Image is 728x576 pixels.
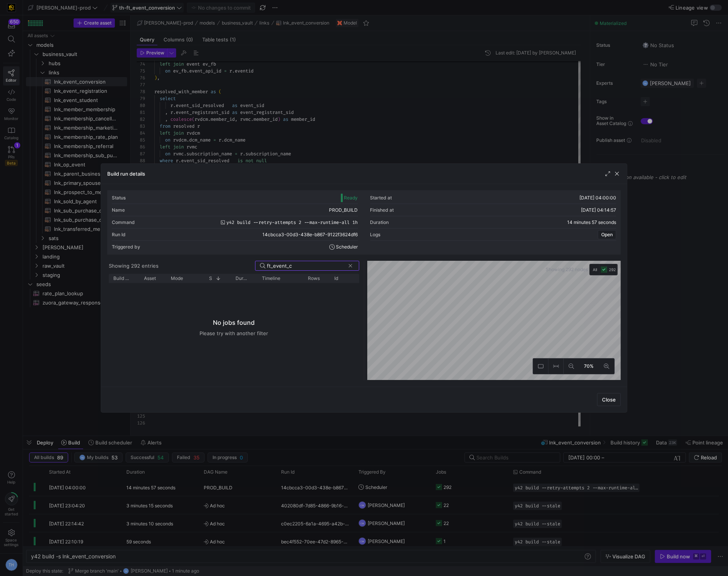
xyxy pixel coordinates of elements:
span: All [593,267,597,273]
input: Search [267,263,345,269]
span: Id [334,276,338,281]
div: Triggered by [112,244,140,250]
button: Open [598,230,616,239]
div: Logs [370,232,381,237]
div: Finished at [370,207,394,213]
div: Duration [370,220,389,225]
button: Close [597,393,621,406]
span: Rows [308,276,320,281]
y42-duration: 14 minutes 57 seconds [567,220,616,225]
div: Command [112,220,135,225]
span: Ready [344,195,358,201]
span: Timeline [262,276,280,281]
div: Status [112,195,126,201]
div: Started at [370,195,392,201]
h3: Build run details [107,171,145,177]
span: [DATE] 04:14:57 [581,207,616,213]
span: [DATE] 04:00:00 [579,195,616,201]
span: Showing 292 nodes [546,267,589,272]
span: Open [601,232,613,237]
span: y42 build --retry-attempts 2 --max-runtime-all 1h [227,220,358,225]
button: 70% [579,359,599,374]
span: PROD_BUILD [329,207,358,213]
span: 70% [583,362,595,370]
div: Showing 292 entries [109,263,159,269]
span: Mode [171,276,183,281]
span: Build status [113,276,129,281]
span: Close [602,397,616,403]
span: 292 [609,267,616,272]
div: Run Id [112,232,126,237]
span: Asset [144,276,156,281]
span: 14cbcca3-00d3-438e-b867-9122f3624df6 [263,232,358,237]
span: Scheduler [336,244,358,250]
span: Duration [236,276,247,281]
span: Started at [209,276,213,281]
div: Name [112,207,125,213]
